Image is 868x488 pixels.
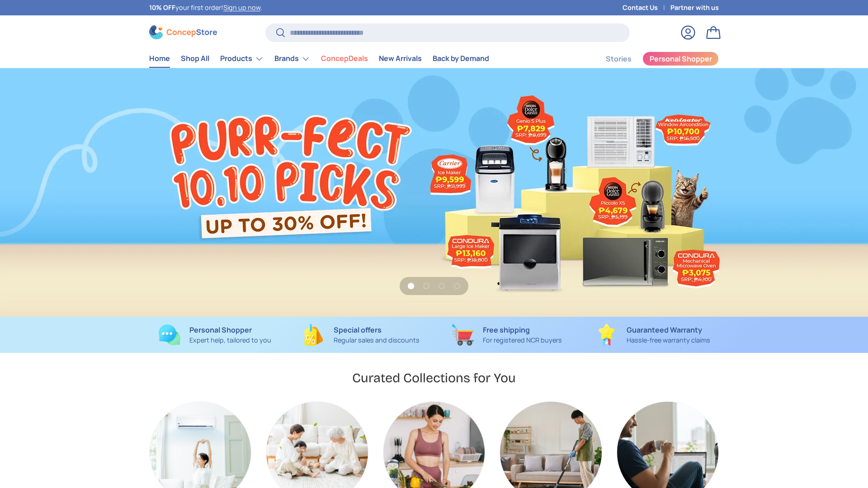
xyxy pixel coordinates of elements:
[181,50,209,67] a: Shop All
[269,50,316,68] summary: Brands
[334,335,420,345] p: Regular sales and discounts
[483,325,530,335] strong: Free shipping
[379,50,422,67] a: New Arrivals
[670,3,719,13] a: Partner with us
[295,324,427,346] a: Special offers Regular sales and discounts
[149,3,175,12] strong: 10% OFF
[321,50,368,67] a: ConcepDeals
[441,324,573,346] a: Free shipping For registered NCR buyers
[274,50,310,68] a: Brands
[149,25,217,39] img: ConcepStore
[334,325,382,335] strong: Special offers
[483,335,562,345] p: For registered NCR buyers
[642,52,719,66] a: Personal Shopper
[223,3,260,12] a: Sign up now
[584,50,719,68] nav: Secondary
[627,335,710,345] p: Hassle-free warranty claims
[606,50,632,68] a: Stories
[623,3,670,13] a: Contact Us
[189,335,271,345] p: Expert help, tailored to you
[149,324,281,346] a: Personal Shopper Expert help, tailored to you
[352,370,516,386] h2: Curated Collections for You
[587,324,719,346] a: Guaranteed Warranty Hassle-free warranty claims
[627,325,702,335] strong: Guaranteed Warranty
[189,325,252,335] strong: Personal Shopper
[433,50,489,67] a: Back by Demand
[149,50,170,67] a: Home
[149,3,262,13] p: your first order! .
[215,50,269,68] summary: Products
[650,55,712,62] span: Personal Shopper
[220,50,264,68] a: Products
[149,50,489,68] nav: Primary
